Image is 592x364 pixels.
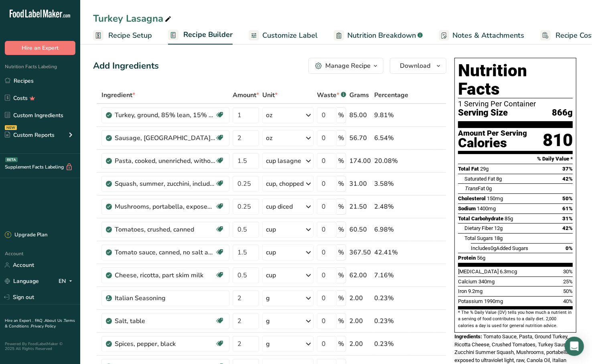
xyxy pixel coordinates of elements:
span: Ingredients: [454,333,482,340]
a: Customize Label [249,26,318,45]
span: Saturated Fat [464,176,495,182]
span: 30% [563,268,573,275]
div: 42.41% [374,248,408,257]
div: Manage Recipe [325,61,371,71]
span: 1400mg [477,205,496,211]
span: 31% [562,216,573,222]
button: Download [390,58,446,74]
div: Turkey Lasagna [93,11,173,26]
span: Notes & Attachments [452,30,524,41]
div: 810 [543,130,573,151]
div: oz [266,133,272,143]
span: 42% [562,225,573,231]
span: Calcium [458,279,477,285]
a: Hire an Expert . [5,318,33,323]
span: 6.3mcg [500,268,517,275]
div: 0.23% [374,293,408,303]
span: 0g [486,185,492,191]
span: 340mg [478,279,495,285]
a: FAQ . [35,318,45,323]
div: g [266,339,270,349]
button: Hire an Expert [5,41,75,55]
a: Language [5,274,39,288]
div: Tomatoes, crushed, canned [115,225,215,234]
div: Add Ingredients [93,59,159,73]
div: 9.81% [374,110,408,120]
span: 56g [477,255,485,261]
div: 7.16% [374,270,408,280]
span: Recipe Builder [183,29,233,40]
div: 174.00 [349,156,371,166]
div: 85.00 [349,110,371,120]
span: Unit [262,90,278,100]
div: cup [266,225,276,234]
span: Grams [349,90,369,100]
div: BETA [5,157,18,162]
div: 6.54% [374,133,408,143]
div: Waste [317,90,346,100]
div: 2.00 [349,316,371,326]
div: cup lasagne [266,156,301,166]
div: 2.00 [349,339,371,349]
div: g [266,293,270,303]
div: 2.48% [374,202,408,211]
div: 60.50 [349,225,371,234]
div: cup [266,248,276,257]
div: Italian Seasoning [115,293,215,303]
span: 85g [505,216,513,222]
span: Total Fat [458,166,479,172]
div: 20.08% [374,156,408,166]
div: Squash, summer, zucchini, includes skin, raw [115,179,215,189]
a: Privacy Policy [31,323,56,329]
span: Customize Label [262,30,318,41]
div: Powered By FoodLabelMaker © 2025 All Rights Reserved [5,342,75,351]
div: Tomato sauce, canned, no salt added [115,248,215,257]
div: Salt, table [115,316,215,326]
span: 50% [562,195,573,201]
span: Download [400,61,430,71]
div: 56.70 [349,133,371,143]
div: 2.00 [349,293,371,303]
span: 37% [562,166,573,172]
span: [MEDICAL_DATA] [458,268,499,275]
div: Amount Per Serving [458,130,527,137]
a: Nutrition Breakdown [334,26,423,45]
a: Notes & Attachments [439,26,524,45]
span: 18g [494,235,503,241]
span: Protein [458,255,476,261]
div: Custom Reports [5,131,55,139]
div: Calories [458,137,527,149]
span: 50% [563,288,573,294]
div: Upgrade Plan [5,231,47,239]
span: 9.2mg [468,288,483,294]
div: Open Intercom Messenger [565,337,584,356]
span: 8g [496,176,502,182]
span: 0% [566,245,573,251]
div: 0.23% [374,316,408,326]
div: cup [266,270,276,280]
span: Total Sugars [464,235,493,241]
span: 0g [491,245,496,251]
div: 1 Serving Per Container [458,100,573,108]
section: % Daily Value * [458,154,573,164]
span: 40% [563,298,573,304]
span: Includes Added Sugars [471,245,528,251]
button: Manage Recipe [308,58,383,74]
h1: Nutrition Facts [458,61,573,98]
span: 29g [480,166,489,172]
div: cup diced [266,202,293,211]
span: 1990mg [484,298,503,304]
span: Ingredient [101,90,135,100]
a: Recipe Setup [93,26,152,45]
span: Potassium [458,298,483,304]
span: 61% [562,205,573,211]
span: 12g [494,225,503,231]
div: NEW [5,125,17,130]
div: g [266,316,270,326]
span: Amount [233,90,259,100]
a: About Us . [45,318,64,323]
div: Sausage, [GEOGRAPHIC_DATA], fresh, raw [115,133,215,143]
div: 6.98% [374,225,408,234]
div: Cheese, ricotta, part skim milk [115,270,215,280]
div: Pasta, cooked, unenriched, without added salt [115,156,215,166]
